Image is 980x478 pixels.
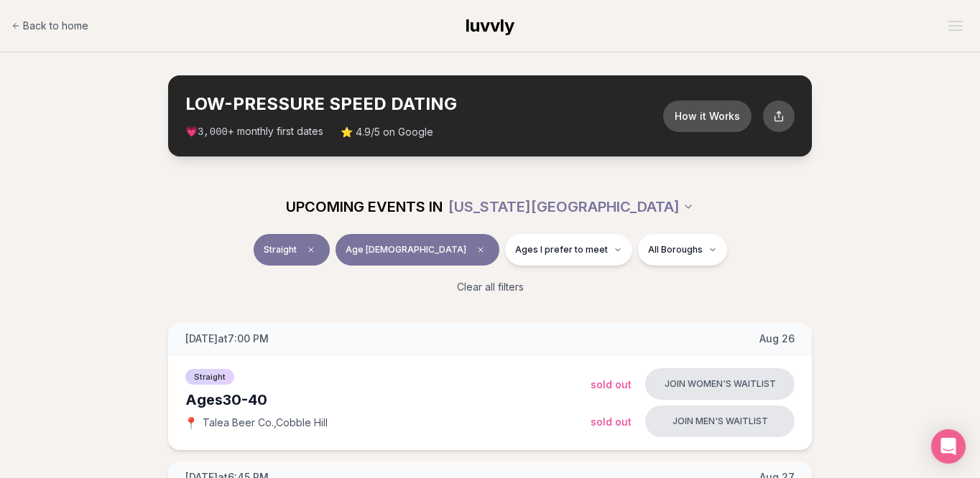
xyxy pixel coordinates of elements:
[185,124,323,139] span: 💗 + monthly first dates
[931,429,966,464] div: Open Intercom Messenger
[185,332,269,346] span: [DATE] at 7:00 PM
[466,15,514,36] span: luvvly
[185,93,663,116] h2: LOW-PRESSURE SPEED DATING
[11,11,88,40] a: Back to home
[515,244,608,256] span: Ages I prefer to meet
[341,125,433,139] span: ⭐ 4.9/5 on Google
[302,241,320,258] span: Clear event type filter
[185,390,591,410] div: Ages 30-40
[346,244,466,256] span: Age [DEMOGRAPHIC_DATA]
[645,406,795,437] button: Join men's waitlist
[203,416,328,430] span: Talea Beer Co. , Cobble Hill
[505,234,632,266] button: Ages I prefer to meet
[198,126,228,138] span: 3,000
[185,417,197,428] span: 📍
[448,271,532,303] button: Clear all filters
[591,378,632,390] span: Sold Out
[185,369,234,385] span: Straight
[254,234,330,266] button: StraightClear event type filter
[336,234,499,266] button: Age [DEMOGRAPHIC_DATA]Clear age
[264,244,297,256] span: Straight
[591,416,632,428] span: Sold Out
[759,332,795,346] span: Aug 26
[645,368,795,400] button: Join women's waitlist
[448,191,694,222] button: [US_STATE][GEOGRAPHIC_DATA]
[663,100,752,132] button: How it Works
[638,234,727,266] button: All Boroughs
[943,15,969,37] button: Open menu
[472,241,489,258] span: Clear age
[648,244,703,256] span: All Boroughs
[466,14,514,37] a: luvvly
[23,19,88,33] span: Back to home
[286,197,443,217] span: UPCOMING EVENTS IN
